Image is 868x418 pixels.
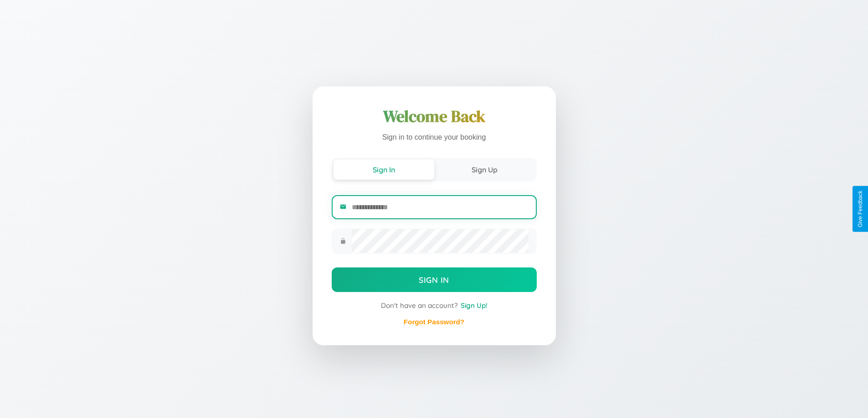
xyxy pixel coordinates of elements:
[332,301,537,310] div: Don't have an account?
[332,131,537,144] p: Sign in to continue your booking
[332,267,537,292] button: Sign In
[332,106,537,127] h1: Welcome Back
[404,318,464,326] a: Forgot Password?
[857,191,863,227] div: Give Feedback
[334,160,434,180] button: Sign In
[434,160,535,180] button: Sign Up
[461,301,488,310] span: Sign Up!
